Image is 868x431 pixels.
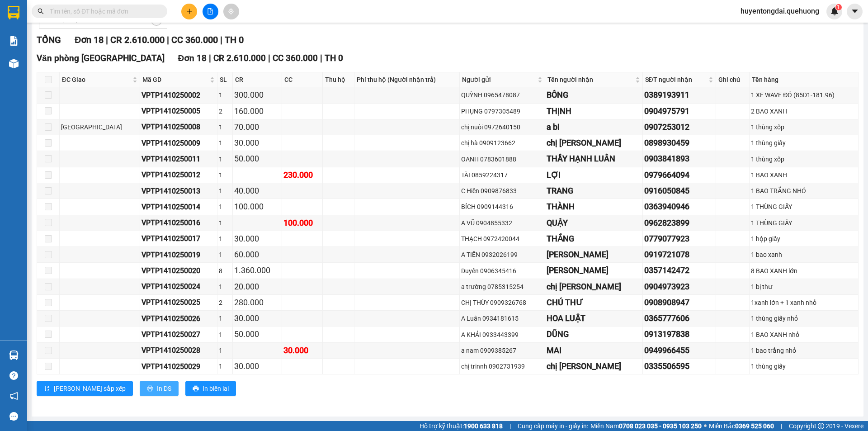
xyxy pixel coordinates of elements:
div: 100.000 [234,200,280,213]
span: CC 360.000 [273,53,318,63]
td: TRANG [545,183,642,199]
th: SL [217,72,233,87]
td: THÀNH [545,199,642,215]
span: SĐT người nhận [645,75,707,85]
div: VPTP1410250011 [142,153,216,165]
div: 0335506595 [644,360,715,373]
div: A KHẢI 0933443399 [461,330,543,340]
span: Đơn 18 [75,34,104,45]
td: DŨNG [545,327,642,342]
span: sort-ascending [44,385,50,393]
td: VPTP1410250012 [140,167,218,183]
button: aim [223,4,239,19]
img: warehouse-icon [9,350,19,360]
div: 0904975791 [644,105,715,118]
button: file-add [203,4,218,19]
div: 280.000 [234,296,280,309]
div: THẠCH 0972420044 [461,234,543,244]
span: Cung cấp máy in - giấy in: [518,421,588,431]
span: ⚪️ [704,424,707,428]
div: BÍCH 0909144316 [461,202,543,212]
div: 50.000 [234,328,280,341]
td: VPTP1410250016 [140,215,218,231]
div: DŨNG [547,328,641,341]
span: printer [147,385,153,393]
div: VPTP1410250026 [142,313,216,324]
span: printer [193,385,199,393]
input: Tìm tên, số ĐT hoặc mã đơn [50,6,156,16]
td: VPTP1410250019 [140,247,218,263]
div: 0908908947 [644,296,715,309]
div: 20.000 [234,280,280,293]
div: LỢI [547,169,641,181]
div: VPTP1410250002 [142,90,216,101]
span: Văn phòng [GEOGRAPHIC_DATA] [37,53,165,63]
div: VPTP1410250027 [142,329,216,340]
td: 0949966455 [643,343,717,359]
div: VPTP1410250028 [142,345,216,356]
td: chị nhi [545,135,642,151]
td: VPTP1410250013 [140,183,218,199]
div: 160.000 [234,105,280,118]
img: icon-new-feature [830,7,839,15]
div: 0949966455 [644,344,715,357]
td: VPTP1410250002 [140,87,218,103]
img: solution-icon [9,36,19,46]
span: In biên lai [203,384,229,393]
th: Tên hàng [750,72,859,87]
th: CR [233,72,282,87]
td: THẦY HẠNH LUÂN [545,151,642,167]
div: 230.000 [283,169,321,181]
div: VPTP1410250009 [142,137,216,149]
td: 0389193911 [643,87,717,103]
div: THẦY HẠNH LUÂN [547,152,641,165]
span: | [781,421,782,431]
div: 1 bao trắng nhỏ [751,346,857,355]
span: Tên người nhận [547,75,633,85]
div: 1 bị thư [751,282,857,292]
div: 1 BAO XANH [751,170,857,180]
div: QUẬY [547,217,641,229]
td: 0913197838 [643,327,717,342]
td: VPTP1410250027 [140,327,218,342]
button: printerIn biên lai [185,381,236,396]
span: | [509,421,511,431]
span: huyentongdai.quehuong [733,5,826,17]
span: Người gửi [462,75,536,85]
div: VPTP1410250016 [142,217,216,228]
span: | [106,34,108,45]
div: 1 [219,234,231,244]
span: Miền Nam [590,421,702,431]
button: sort-ascending[PERSON_NAME] sắp xếp [37,381,133,396]
div: a trường 0785315254 [461,282,543,292]
div: 0907253012 [644,121,715,133]
div: 30.000 [283,344,321,357]
strong: 0369 525 060 [735,422,774,430]
td: 0916050845 [643,183,717,199]
td: VPTP1410250017 [140,231,218,247]
div: 0363940946 [644,200,715,213]
div: 0979664094 [644,169,715,181]
div: 1 [219,122,231,132]
sup: 1 [835,4,842,10]
div: VPTP1410250029 [142,361,216,372]
div: 1 thùng giấy [751,361,857,371]
td: VPTP1410250005 [140,104,218,119]
th: CC [282,72,323,87]
div: 1 [219,218,231,228]
div: 1 [219,250,231,260]
strong: 0708 023 035 - 0935 103 250 [619,422,702,430]
td: VPTP1410250024 [140,279,218,295]
td: THỊNH [545,104,642,119]
span: aim [228,8,234,14]
span: plus [186,8,193,14]
div: 1 thùng xốp [751,122,857,132]
div: 0389193911 [644,89,715,101]
div: 2 [219,106,231,116]
div: VPTP1410250025 [142,297,216,308]
td: LỢI [545,167,642,183]
td: QUẬY [545,215,642,231]
th: Ghi chú [716,72,750,87]
div: BÔNG [547,89,641,101]
div: 30.000 [234,137,280,149]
